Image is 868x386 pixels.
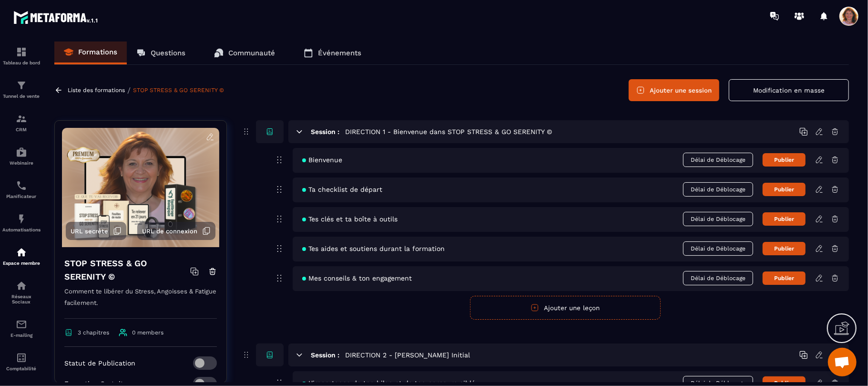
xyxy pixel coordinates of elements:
[311,128,339,136] h6: Session :
[62,128,219,247] img: background
[683,241,753,256] span: Délai de Déblocage
[151,49,185,57] p: Questions
[132,329,163,336] span: 0 members
[2,240,41,273] a: automationsautomationsEspace membre
[16,180,27,191] img: scheduler
[2,261,41,266] p: Espace membre
[683,153,753,167] span: Délai de Déblocage
[470,296,661,320] button: Ajouter une leçon
[2,294,41,304] p: Réseaux Sociaux
[302,215,398,223] span: Tes clés et ta boîte à outils
[16,352,27,364] img: accountant
[2,39,41,73] a: formationformationTableau de bord
[16,319,27,330] img: email
[64,286,217,319] p: Comment te libérer du Stress, Angoisses & Fatigue facilement.
[302,156,342,164] span: Bienvenue
[78,48,117,56] p: Formations
[2,312,41,345] a: emailemailE-mailing
[2,273,41,312] a: social-networksocial-networkRéseaux Sociaux
[133,87,224,94] a: STOP STRESS & GO SERENITY ©
[16,146,27,158] img: automations
[204,42,285,64] a: Communauté
[629,79,719,101] button: Ajouter une session
[828,348,857,376] a: Ouvrir le chat
[66,222,126,240] button: URL secrète
[2,173,41,206] a: schedulerschedulerPlanificateur
[2,227,41,232] p: Automatisations
[127,86,131,95] span: /
[763,153,806,167] button: Publier
[2,127,41,132] p: CRM
[16,247,27,258] img: automations
[13,9,99,26] img: logo
[318,49,361,57] p: Événements
[2,60,41,65] p: Tableau de bord
[302,186,382,193] span: Ta checklist de départ
[311,351,339,359] h6: Session :
[2,366,41,371] p: Comptabilité
[302,245,445,252] span: Tes aides et soutiens durant la formation
[2,206,41,240] a: automationsautomationsAutomatisations
[71,228,108,235] span: URL secrète
[78,329,109,336] span: 3 chapitres
[294,42,371,64] a: Événements
[2,160,41,166] p: Webinaire
[64,257,190,283] h4: STOP STRESS & GO SERENITY ©
[127,42,195,64] a: Questions
[683,271,753,285] span: Délai de Déblocage
[16,280,27,292] img: social-network
[763,212,806,226] button: Publier
[345,350,470,360] h5: DIRECTION 2 - [PERSON_NAME] Initial
[2,333,41,338] p: E-mailing
[2,139,41,173] a: automationsautomationsWebinaire
[2,106,41,139] a: formationformationCRM
[683,212,753,226] span: Délai de Déblocage
[68,87,125,94] a: Liste des formations
[2,73,41,106] a: formationformationTunnel de vente
[683,182,753,197] span: Délai de Déblocage
[16,80,27,91] img: formation
[763,183,806,196] button: Publier
[2,94,41,99] p: Tunnel de vente
[137,222,215,240] button: URL de connexion
[345,127,552,136] h5: DIRECTION 1 - Bienvenue dans STOP STRESS & GO SERENITY ©
[54,42,127,64] a: Formations
[763,271,806,285] button: Publier
[64,359,135,367] p: Statut de Publication
[16,213,27,225] img: automations
[228,49,275,57] p: Communauté
[2,345,41,378] a: accountantaccountantComptabilité
[729,79,849,101] button: Modification en masse
[16,113,27,125] img: formation
[763,242,806,255] button: Publier
[16,46,27,58] img: formation
[2,194,41,199] p: Planificateur
[142,228,197,235] span: URL de connexion
[302,274,412,282] span: Mes conseils & ton engagement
